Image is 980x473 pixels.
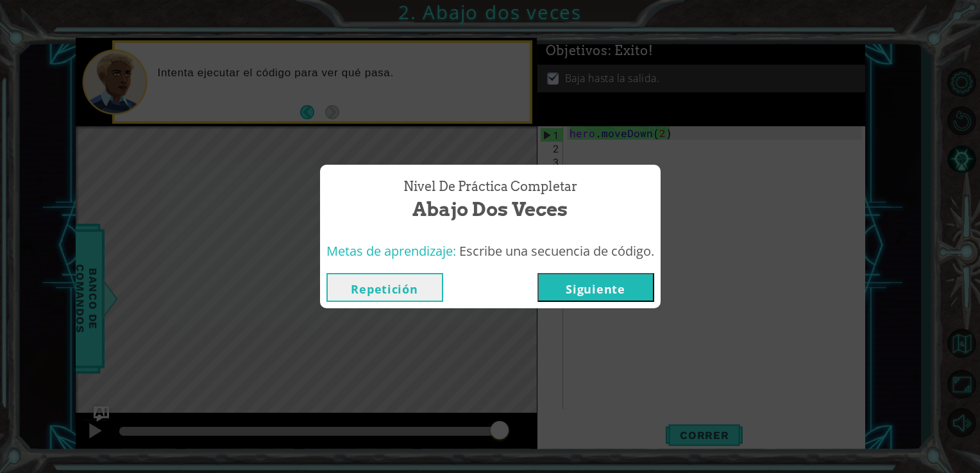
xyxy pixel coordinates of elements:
button: Repetición [326,273,443,302]
span: Escribe una secuencia de código. [459,242,654,260]
button: Siguiente [537,273,654,302]
span: Metas de aprendizaje: [326,242,456,260]
span: Abajo dos veces [412,195,568,223]
span: Nivel de Práctica Completar [403,178,577,196]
